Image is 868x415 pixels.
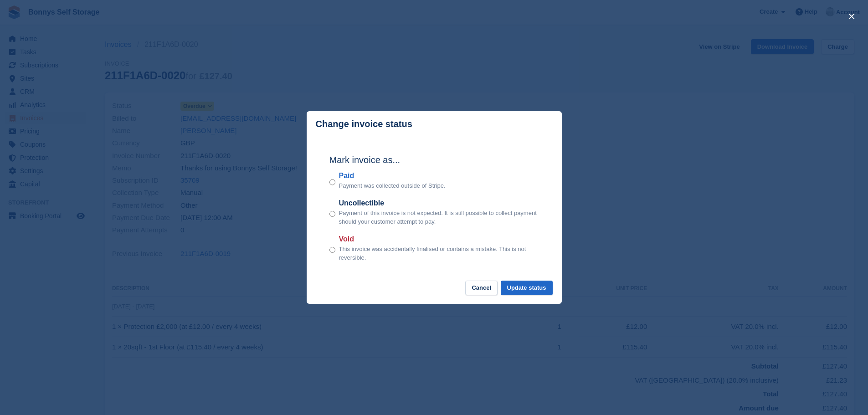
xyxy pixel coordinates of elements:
p: Payment of this invoice is not expected. It is still possible to collect payment should your cust... [339,209,539,226]
h2: Mark invoice as... [329,153,539,167]
label: Uncollectible [339,198,539,209]
p: This invoice was accidentally finalised or contains a mistake. This is not reversible. [339,245,539,262]
p: Payment was collected outside of Stripe. [339,181,446,190]
label: Paid [339,170,446,181]
button: Update status [501,281,553,296]
button: Cancel [465,281,498,296]
label: Void [339,234,539,245]
button: close [844,9,859,24]
p: Change invoice status [316,119,412,129]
